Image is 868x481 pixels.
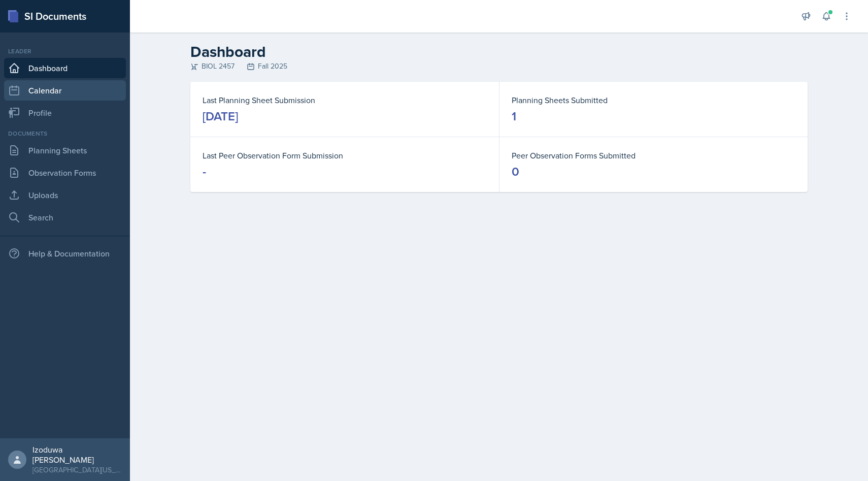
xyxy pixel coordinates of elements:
[4,58,126,78] a: Dashboard
[4,185,126,205] a: Uploads
[203,108,238,124] div: [DATE]
[4,103,126,123] a: Profile
[4,47,126,56] div: Leader
[4,207,126,228] a: Search
[512,164,519,180] div: 0
[512,94,795,106] dt: Planning Sheets Submitted
[512,108,516,124] div: 1
[190,61,808,72] div: BIOL 2457 Fall 2025
[203,164,206,180] div: -
[4,243,126,264] div: Help & Documentation
[32,444,122,465] div: Izoduwa [PERSON_NAME]
[203,94,487,106] dt: Last Planning Sheet Submission
[203,149,487,162] dt: Last Peer Observation Form Submission
[190,43,808,61] h2: Dashboard
[512,149,795,162] dt: Peer Observation Forms Submitted
[4,140,126,161] a: Planning Sheets
[4,129,126,138] div: Documents
[4,163,126,183] a: Observation Forms
[4,80,126,101] a: Calendar
[32,465,122,475] div: [GEOGRAPHIC_DATA][US_STATE]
